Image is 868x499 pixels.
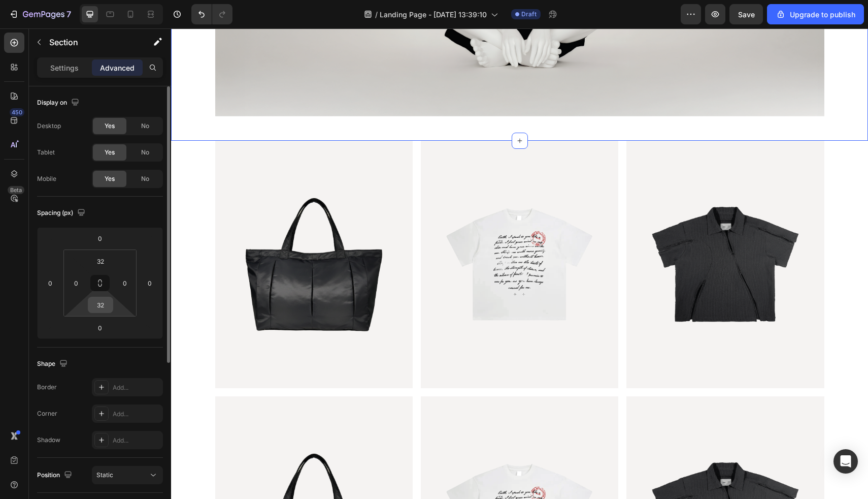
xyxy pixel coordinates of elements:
[37,206,87,220] div: Spacing (px)
[375,9,378,20] span: /
[105,121,115,131] span: Yes
[141,121,149,131] span: No
[10,108,24,116] div: 450
[767,4,864,24] button: Upgrade to publish
[250,112,447,360] img: gempages_522406702352434317-79d88443-1f28-497a-9605-2d6b27dcca66.png
[105,148,115,157] span: Yes
[66,8,71,20] p: 7
[8,186,24,194] div: Beta
[90,297,111,313] input: 2xl
[191,4,232,24] div: Undo/Redo
[455,112,653,360] img: gempages_522406702352434317-75c5b27a-adcd-41e3-aa1b-aaa07b4a3719.png
[90,231,110,246] input: 0
[69,275,84,291] input: 0px
[113,383,160,392] div: Add...
[37,435,60,445] div: Shadow
[776,9,855,20] div: Upgrade to publish
[90,254,111,269] input: 2xl
[37,469,74,482] div: Position
[96,471,113,479] span: Static
[4,4,76,24] button: 7
[43,275,58,291] input: 0
[833,449,858,474] div: Open Intercom Messenger
[380,9,487,20] span: Landing Page - [DATE] 13:39:10
[142,275,157,291] input: 0
[90,320,110,335] input: 0
[105,174,115,183] span: Yes
[37,409,57,418] div: Corner
[37,148,55,157] div: Tablet
[171,28,868,499] iframe: Design area
[37,383,57,392] div: Border
[117,275,132,291] input: 0px
[738,10,755,19] span: Save
[37,121,61,131] div: Desktop
[50,63,79,73] p: Settings
[100,63,135,73] p: Advanced
[37,174,56,183] div: Mobile
[113,410,160,419] div: Add...
[141,174,149,183] span: No
[521,10,537,19] span: Draft
[37,96,81,110] div: Display on
[92,466,163,484] button: Static
[49,36,132,48] p: Section
[729,4,763,24] button: Save
[113,436,160,445] div: Add...
[37,357,70,371] div: Shape
[141,148,149,157] span: No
